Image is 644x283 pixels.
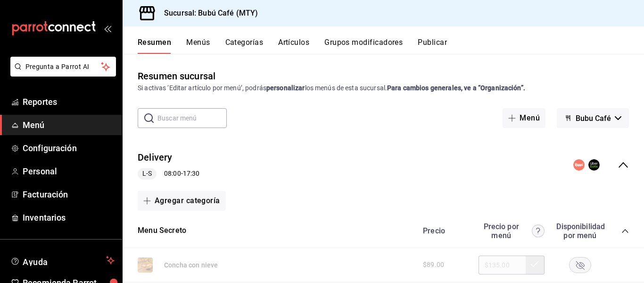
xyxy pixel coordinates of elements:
div: Disponibilidad por menú [556,222,603,240]
span: Pregunta a Parrot AI [25,62,101,72]
strong: personalizar [266,84,305,92]
div: Si activas ‘Editar artículo por menú’, podrás los menús de esta sucursal. [138,83,629,93]
button: Categorías [225,38,264,54]
div: navigation tabs [138,38,644,54]
span: Configuración [23,142,115,154]
span: Ayuda [23,255,102,266]
button: Artículos [278,38,309,54]
span: Facturación [23,188,115,201]
div: Precio [413,226,474,235]
span: Personal [23,165,115,178]
a: Pregunta a Parrot AI [7,69,116,78]
button: Agregar categoría [138,191,226,211]
button: open_drawer_menu [104,25,111,32]
span: Menú [23,119,115,131]
strong: Para cambios generales, ve a “Organización”. [387,84,525,92]
button: Resumen [138,38,171,54]
div: 08:00 - 17:30 [138,168,199,180]
span: L-S [139,169,156,179]
span: Inventarios [23,211,115,224]
button: Grupos modificadores [324,38,403,54]
div: Precio por menú [479,222,545,240]
h3: Sucursal: Bubú Café (MTY) [157,8,258,19]
button: Menu Secreto [138,225,186,236]
button: Menú [503,108,545,128]
span: Bubu Café [576,114,611,123]
div: collapse-menu-row [123,143,644,187]
button: Publicar [418,38,447,54]
div: Resumen sucursal [138,69,215,83]
button: collapse-category-row [621,227,629,235]
button: Menús [186,38,210,54]
input: Buscar menú [157,109,227,128]
button: Bubu Café [557,108,629,128]
button: Pregunta a Parrot AI [10,57,116,77]
button: Delivery [138,151,173,164]
span: Reportes [23,95,115,108]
